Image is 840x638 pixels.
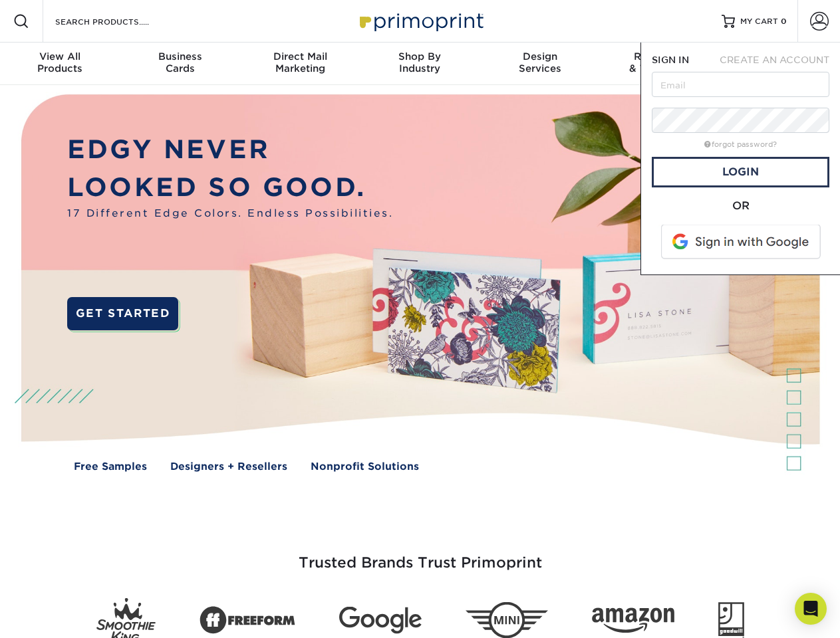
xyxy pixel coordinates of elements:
span: CREATE AN ACCOUNT [720,54,829,65]
a: Resources& Templates [600,43,720,85]
div: OR [652,198,829,214]
span: Design [480,51,600,62]
p: EDGY NEVER [67,131,393,169]
div: Marketing [240,51,360,74]
span: SIGN IN [652,54,689,65]
div: Industry [360,51,480,74]
img: Google [339,607,422,634]
a: Shop ByIndustry [360,43,480,85]
span: Direct Mail [240,51,360,62]
a: Free Samples [74,459,147,475]
a: Direct MailMarketing [240,43,360,85]
img: Goodwill [718,602,744,638]
a: Login [652,157,829,187]
span: MY CART [740,16,778,27]
span: 17 Different Edge Colors. Endless Possibilities. [67,206,393,221]
div: Open Intercom Messenger [795,593,827,625]
a: BusinessCards [120,43,239,85]
h3: Trusted Brands Trust Primoprint [31,522,809,587]
input: Email [652,72,829,97]
div: & Templates [600,51,720,74]
a: GET STARTED [67,297,178,330]
span: Business [120,51,239,62]
span: Resources [600,51,720,62]
a: Designers + Resellers [170,459,287,475]
input: SEARCH PRODUCTS..... [54,13,184,29]
a: Nonprofit Solutions [311,459,419,475]
a: forgot password? [704,140,777,149]
div: Cards [120,51,239,74]
img: Primoprint [354,7,487,35]
div: Services [480,51,600,74]
span: 0 [781,17,787,26]
p: LOOKED SO GOOD. [67,169,393,207]
a: DesignServices [480,43,600,85]
img: Amazon [592,608,674,633]
span: Shop By [360,51,480,62]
